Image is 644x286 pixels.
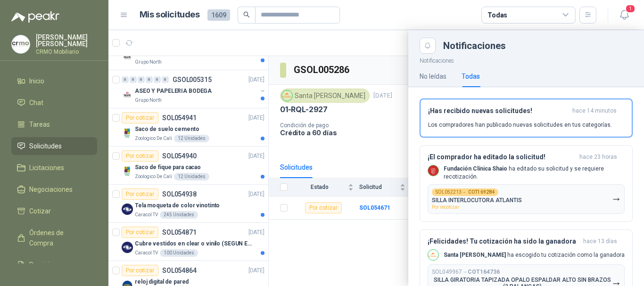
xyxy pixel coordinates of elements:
button: 1 [616,7,633,24]
b: Fundación Clínica Shaio [444,165,507,172]
p: SILLA INTERLOCUTORA ATLANTIS [432,197,522,204]
span: Inicio [29,76,44,86]
div: Notificaciones [443,41,633,50]
img: Company Logo [428,165,438,176]
a: Chat [11,94,97,112]
a: Cotizar [11,202,97,220]
p: [PERSON_NAME] [PERSON_NAME] [36,34,97,47]
p: ha editado su solicitud y se requiere recotización. [444,165,625,181]
a: Tareas [11,115,97,133]
div: No leídas [420,71,446,82]
h3: ¡Felicidades! Tu cotización ha sido la ganadora [428,237,579,245]
span: Remisiones [29,260,64,270]
h3: ¡Has recibido nuevas solicitudes! [428,107,569,115]
img: Company Logo [428,250,438,260]
button: ¡El comprador ha editado la solicitud!hace 23 horas Company LogoFundación Clínica Shaio ha editad... [420,145,633,222]
a: Órdenes de Compra [11,224,97,252]
p: Notificaciones [408,54,644,65]
a: Inicio [11,72,97,90]
div: SOL052213 → [432,188,498,196]
b: Santa [PERSON_NAME] [444,252,506,258]
span: 1 [625,4,636,13]
div: Todas [487,10,507,20]
button: Close [420,38,436,54]
p: SOL049967 → [432,269,500,276]
span: hace 23 horas [579,153,617,161]
button: SOL052213→COT169284SILLA INTERLOCUTORA ATLANTISPor recotizar [428,184,625,214]
div: Todas [462,71,480,82]
span: Por recotizar [432,204,459,210]
span: Solicitudes [29,141,62,151]
span: Tareas [29,119,50,130]
span: hace 13 días [583,237,617,245]
p: ha escogido tu cotización como la ganadora [444,251,625,259]
b: COT164736 [468,269,500,275]
a: Licitaciones [11,159,97,177]
p: Los compradores han publicado nuevas solicitudes en tus categorías. [428,121,612,129]
span: Negociaciones [29,184,73,195]
a: Solicitudes [11,137,97,155]
span: Licitaciones [29,163,64,173]
span: 1609 [207,9,230,21]
span: Cotizar [29,206,51,216]
img: Company Logo [12,35,30,53]
h1: Mis solicitudes [140,8,200,22]
a: Negociaciones [11,180,97,198]
p: CRMO Mobiliario [36,49,97,55]
span: Chat [29,98,43,108]
img: Logo peakr [11,11,59,23]
span: Órdenes de Compra [29,228,88,248]
b: COT169284 [468,190,495,195]
span: hace 14 minutos [572,107,617,115]
span: search [243,11,250,18]
a: Remisiones [11,256,97,274]
h3: ¡El comprador ha editado la solicitud! [428,153,576,161]
button: ¡Has recibido nuevas solicitudes!hace 14 minutos Los compradores han publicado nuevas solicitudes... [420,98,633,138]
